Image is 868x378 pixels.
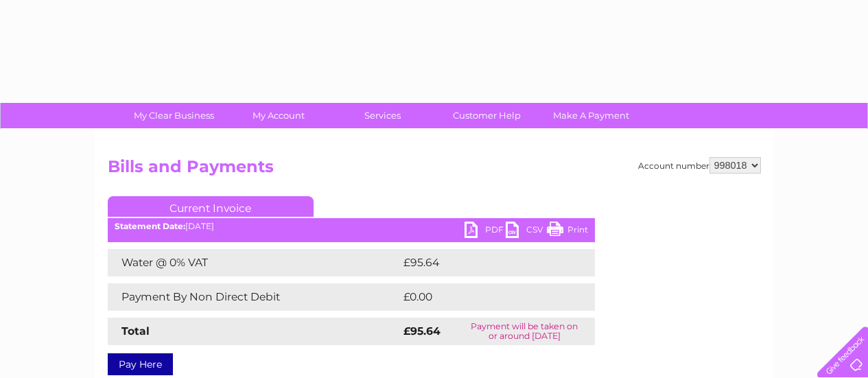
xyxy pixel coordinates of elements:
[400,249,568,276] td: £95.64
[430,103,543,128] a: Customer Help
[454,318,595,345] td: Payment will be taken on or around [DATE]
[108,249,400,276] td: Water @ 0% VAT
[117,103,231,128] a: My Clear Business
[108,353,173,375] a: Pay Here
[115,221,185,231] b: Statement Date:
[547,222,588,241] a: Print
[108,196,314,217] a: Current Invoice
[535,103,648,128] a: Make A Payment
[108,222,595,231] div: [DATE]
[403,324,441,338] strong: £95.64
[465,222,506,241] a: PDF
[121,324,150,338] strong: Total
[638,157,761,174] div: Account number
[400,283,563,311] td: £0.00
[108,157,761,183] h2: Bills and Payments
[222,103,335,128] a: My Account
[326,103,439,128] a: Services
[506,222,547,241] a: CSV
[108,283,400,311] td: Payment By Non Direct Debit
